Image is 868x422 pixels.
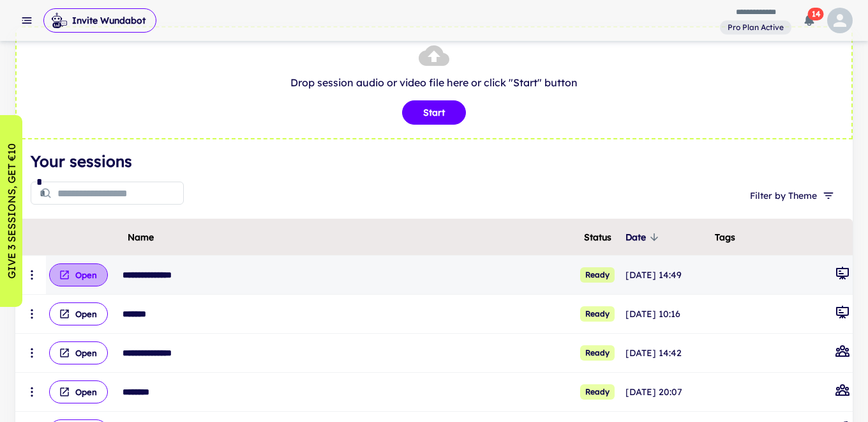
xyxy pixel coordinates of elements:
span: Ready [580,306,615,322]
span: Pro Plan Active [722,22,789,33]
a: View and manage your current plan and billing details. [720,19,791,35]
button: Open [49,302,108,325]
span: Date [625,230,662,245]
button: Start [402,100,466,125]
button: Open [49,341,108,364]
span: Tags [715,230,735,245]
p: Drop session audio or video file here or click "Start" button [29,75,839,90]
div: Group Session [835,382,850,402]
div: Group Session [835,343,850,363]
button: Filter by Theme [745,184,837,207]
button: 14 [797,8,822,33]
span: Name [128,230,154,245]
td: [DATE] 14:49 [623,256,712,295]
span: Ready [580,345,615,361]
td: [DATE] 20:07 [623,373,712,412]
span: Ready [580,267,615,283]
h4: Your sessions [31,150,837,173]
div: General Meeting [835,304,850,324]
span: Invite Wundabot to record a meeting [43,8,156,33]
button: Open [49,380,108,403]
span: Ready [580,384,615,400]
button: Invite Wundabot [43,8,156,33]
button: Open [49,263,108,286]
span: 14 [808,8,824,20]
td: [DATE] 10:16 [623,295,712,334]
span: Status [584,230,611,245]
span: View and manage your current plan and billing details. [720,20,791,33]
td: [DATE] 14:42 [623,334,712,373]
p: GIVE 3 SESSIONS, GET €10 [4,143,19,279]
div: General Meeting [835,265,850,285]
